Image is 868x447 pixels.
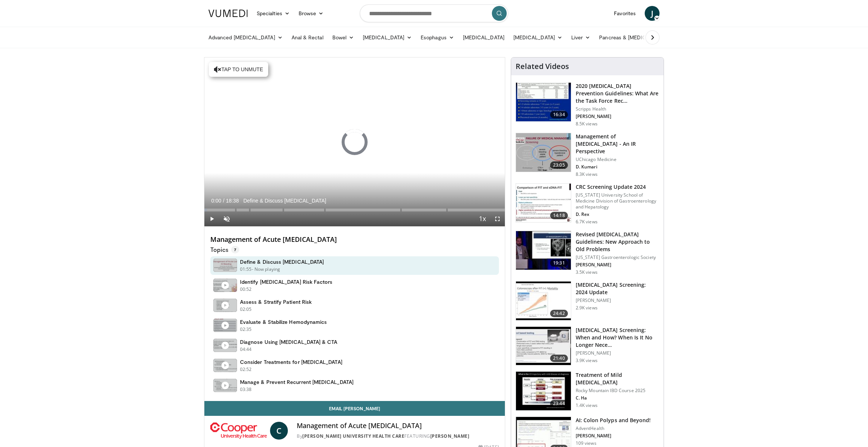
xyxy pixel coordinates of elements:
p: C. Ha [576,395,659,401]
a: Advanced [MEDICAL_DATA] [204,30,287,45]
h4: Manage & Prevent Recurrent [MEDICAL_DATA] [240,379,354,385]
p: 03:38 [240,386,252,393]
a: 23:44 Treatment of Mild [MEDICAL_DATA] Rocky Mountain IBD Course 2025 C. Ha 1.4K views [516,371,659,411]
p: 02:05 [240,306,252,313]
p: 6.7K views [576,219,598,225]
img: f07a691c-eec3-405b-bc7b-19fe7e1d3130.150x105_q85_crop-smart_upscale.jpg [516,133,571,172]
p: [PERSON_NAME] [576,433,651,439]
button: Play [204,211,219,226]
p: 1.4K views [576,402,598,408]
p: [PERSON_NAME] [576,298,659,303]
p: 3.9K views [576,358,598,364]
a: J [645,6,660,21]
img: ac114b1b-ca58-43de-a309-898d644626b7.150x105_q85_crop-smart_upscale.jpg [516,282,571,320]
a: Liver [567,30,595,45]
p: UChicago Medicine [576,157,659,162]
h4: Identify [MEDICAL_DATA] Risk Factors [240,279,333,285]
span: 18:38 [226,198,239,204]
span: 0:00 [211,198,221,204]
span: / [223,198,224,204]
p: - Now playing [252,266,280,273]
img: Cooper University Health Care [210,422,267,440]
span: 7 [231,246,239,253]
p: [PERSON_NAME] [576,350,659,356]
h3: 2020 [MEDICAL_DATA] Prevention Guidelines: What Are the Task Force Rec… [576,82,659,105]
p: AdventHealth [576,425,651,431]
a: Browse [294,6,328,21]
span: 19:31 [550,259,568,267]
p: 02:52 [240,366,252,373]
p: 00:52 [240,286,252,293]
img: 1ac37fbe-7b52-4c81-8c6c-a0dd688d0102.150x105_q85_crop-smart_upscale.jpg [516,83,571,121]
p: D. Rex [576,211,659,217]
p: 2.9K views [576,305,598,311]
h3: [MEDICAL_DATA] Screening: When and How? When Is It No Longer Nece… [576,326,659,349]
div: Progress Bar [204,208,505,211]
p: 8.5K views [576,121,598,127]
a: C [270,422,288,440]
p: Topics [210,246,239,253]
h4: Management of Acute [MEDICAL_DATA] [210,236,499,244]
h3: CRC Screening Update 2024 [576,183,659,191]
video-js: Video Player [204,57,505,227]
span: Define & Discuss [MEDICAL_DATA] [243,197,326,204]
button: Tap to unmute [209,62,268,77]
p: 8.3K views [576,171,598,177]
p: Rocky Mountain IBD Course 2025 [576,388,659,394]
a: Favorites [609,6,640,21]
a: 19:31 Revised [MEDICAL_DATA] Guidelines: New Approach to Old Problems [US_STATE] Gastroenterologi... [516,231,659,275]
a: [PERSON_NAME] University Health Care [302,433,404,439]
h4: Consider Treatments for [MEDICAL_DATA] [240,359,342,365]
h3: AI: Colon Polyps and Beyond! [576,417,651,424]
a: Pancreas & [MEDICAL_DATA] [595,30,681,45]
img: fdda5ea2-c176-4726-9fa9-76914898d0e2.150x105_q85_crop-smart_upscale.jpg [516,372,571,410]
p: [PERSON_NAME] [576,262,659,268]
button: Unmute [219,211,234,226]
p: [US_STATE] Gastroenterologic Society [576,254,659,260]
a: Email [PERSON_NAME] [204,401,505,416]
p: 109 views [576,440,596,446]
img: 77cb6b5f-a603-4fe4-a4bb-7ebc24ae7176.150x105_q85_crop-smart_upscale.jpg [516,327,571,365]
img: VuMedi Logo [208,10,248,17]
a: [MEDICAL_DATA] [458,30,509,45]
a: Esophagus [416,30,458,45]
h4: Diagnose Using [MEDICAL_DATA] & CTA [240,339,337,345]
span: 23:05 [550,161,568,169]
h3: [MEDICAL_DATA] Screening: 2024 Update [576,281,659,296]
h4: Assess & Stratify Patient Risk [240,299,312,305]
h4: Define & Discuss [MEDICAL_DATA] [240,259,324,265]
p: 3.5K views [576,269,598,275]
p: [PERSON_NAME] [576,114,659,119]
p: 02:35 [240,326,252,333]
a: Specialties [252,6,294,21]
a: [MEDICAL_DATA] [509,30,567,45]
a: Bowel [328,30,358,45]
span: 24:42 [550,310,568,317]
span: 16:34 [550,111,568,118]
p: D. Kumari [576,164,659,170]
h3: Treatment of Mild [MEDICAL_DATA] [576,371,659,386]
button: Playback Rate [475,211,490,226]
div: By FEATURING [297,433,499,440]
p: 04:44 [240,346,252,353]
img: e47b0e9c-cabc-414b-ba59-ffd0e58d8036.150x105_q85_crop-smart_upscale.jpg [516,231,571,270]
span: 21:40 [550,355,568,362]
span: 23:44 [550,400,568,407]
p: [US_STATE] University School of Medicine Division of Gastroenterology and Hepatology [576,192,659,210]
a: 21:40 [MEDICAL_DATA] Screening: When and How? When Is It No Longer Nece… [PERSON_NAME] 3.9K views [516,326,659,366]
p: Scripps Health [576,106,659,112]
input: Search topics, interventions [360,4,508,22]
h4: Related Videos [516,62,569,71]
a: [PERSON_NAME] [430,433,470,439]
h3: Revised [MEDICAL_DATA] Guidelines: New Approach to Old Problems [576,231,659,253]
a: Anal & Rectal [287,30,328,45]
a: 14:18 CRC Screening Update 2024 [US_STATE] University School of Medicine Division of Gastroentero... [516,183,659,225]
a: 16:34 2020 [MEDICAL_DATA] Prevention Guidelines: What Are the Task Force Rec… Scripps Health [PER... [516,82,659,127]
img: 91500494-a7c6-4302-a3df-6280f031e251.150x105_q85_crop-smart_upscale.jpg [516,184,571,222]
p: 01:55 [240,266,252,273]
h4: Management of Acute [MEDICAL_DATA] [297,422,499,430]
span: 14:18 [550,212,568,219]
h4: Evaluate & Stabilize Hemodynamics [240,319,327,325]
